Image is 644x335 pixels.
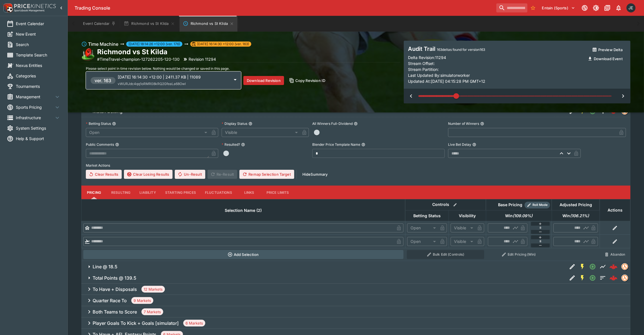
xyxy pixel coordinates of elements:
div: Open [86,128,209,137]
span: 7 Markets [141,309,163,315]
span: [DATE] 16:14:30 +12:00 (ver. 163) [195,42,251,47]
p: Delta Revision: 11294 [408,55,446,60]
div: 9cdb18bb-8f60-48bf-885a-633f83d9be6e [610,263,617,271]
button: Open [588,273,598,283]
p: Resulted? [222,142,240,147]
button: Fluctuations [200,186,237,199]
button: Betting Status [112,122,116,126]
button: Select Tenant [539,3,578,12]
button: Un-Result [175,170,205,179]
div: Visible [451,223,475,232]
button: Line @ 18.5 [81,261,567,272]
div: 244b884a-aa74-47d6-9dc2-87477fe74f58 [610,274,617,282]
span: Win(106.21%) [556,212,595,219]
span: Please select point in time revision below. Nothing would be changed or saved in this page. [86,66,230,71]
p: Public Comments [86,142,114,147]
span: 163 deltas found for version 163 [437,47,485,52]
button: Remap Selection Target [239,170,294,179]
em: ( 106.21 %) [570,212,589,219]
a: 244b884a-aa74-47d6-9dc2-87477fe74f58 [608,272,619,284]
h2: Copy To Clipboard [97,47,216,56]
span: Selection Name (2) [219,207,268,214]
p: [DATE] 16:14:30 +12:00 | 2411.37 KB | 11089 [118,74,230,80]
button: Open [588,262,598,272]
svg: Open [589,263,596,270]
button: SGM Enabled [577,262,588,272]
span: Help & Support [16,136,61,142]
button: Price Limits [262,186,294,199]
img: tradingmodel [622,275,628,281]
img: australian_rules.png [81,48,95,62]
em: ( 109.09 %) [513,212,532,219]
button: Edit Detail [567,273,577,283]
span: Template Search [16,52,61,58]
h6: Time Machine [88,41,118,47]
button: Connected to PK [580,3,590,13]
button: Preview Delta [589,45,626,54]
th: Actions [600,199,630,221]
div: Visible [451,237,475,246]
img: PriceKinetics [14,4,56,8]
span: Win(109.09%) [499,212,539,219]
h4: Audit Trail [408,45,585,53]
input: search [496,3,527,12]
button: Clear Results [86,170,122,179]
button: Resulting [107,186,135,199]
button: Edit Pricing (Win) [488,250,550,259]
p: Revision 11294 [189,56,216,62]
span: System Settings [16,125,61,131]
button: Live Bet Delay [472,143,476,147]
button: Pricing [81,186,107,199]
button: Download Revision [243,76,284,85]
h6: To Have + Disposals [93,286,137,292]
span: Roll Mode [530,203,550,207]
span: Management [16,94,54,100]
h6: Player Goals To Kick + Goals [simulator] [93,320,179,326]
span: 12 Markets [141,287,165,292]
button: Bulk Edit (Controls) [407,250,484,259]
label: Market Actions [86,161,626,170]
img: PriceKinetics Logo [2,2,13,14]
button: Resulted? [241,143,245,147]
img: tradingmodel [622,264,628,270]
button: Abandon [601,250,628,259]
svg: Open [589,275,596,281]
a: 9cdb18bb-8f60-48bf-885a-633f83d9be6e [608,261,619,272]
button: All Winners Full-Dividend [354,122,358,126]
button: Event Calendar [80,16,119,32]
button: SGM Enabled [577,273,588,283]
button: Line [598,262,608,272]
h6: ver. 163 [95,77,112,84]
button: Clear Losing Results [124,170,173,179]
div: Base Pricing [496,201,525,208]
p: Stream Offset: Stream Partition: Last Updated By: simulatorworker Updated At: [DATE] 04:15:28 PM ... [408,60,585,84]
span: Categories [16,73,61,79]
p: Betting Status [86,121,111,126]
span: vWURJdc4qq1oRMR08kRQ2GfeaLa68Owl [118,82,186,86]
button: Liability [135,186,160,199]
span: Nexus Entities [16,62,61,68]
div: tradingmodel [621,263,628,270]
h6: Line @ 18.5 [93,264,117,270]
button: HideSummary [299,170,331,179]
h6: Quarter Race To [93,298,127,304]
button: Totals [598,273,608,283]
span: Infrastructure [16,115,54,121]
h6: Total Points @ 139.5 [93,275,136,281]
button: Richmond vs St Kilda [120,16,178,32]
span: New Event [16,31,61,37]
div: Trading Console [75,5,494,11]
button: Links [237,186,262,199]
button: No Bookmarks [529,3,538,12]
button: Copy Revision ID [286,76,329,85]
p: Number of Winners [448,121,479,126]
button: Notifications [614,3,624,13]
button: Download Event [585,54,626,63]
p: Live Bet Delay [448,142,471,147]
p: Copy To Clipboard [97,56,180,62]
span: Search [16,42,61,47]
div: James Edlin [626,3,636,12]
div: Open [407,237,438,246]
div: tradingmodel [621,275,628,281]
